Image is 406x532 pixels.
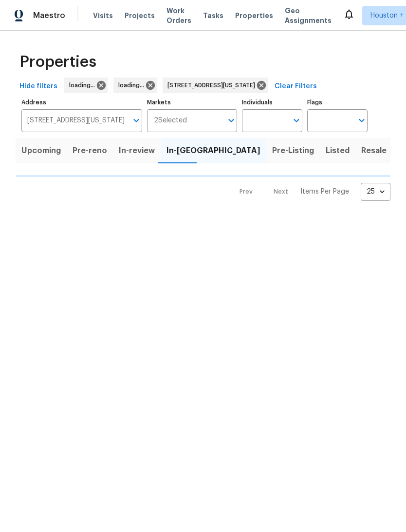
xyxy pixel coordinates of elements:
div: loading... [64,78,108,93]
span: Clear Filters [275,80,317,93]
span: Tasks [203,12,223,19]
label: Flags [307,99,368,105]
span: Upcoming [21,144,61,158]
span: Properties [235,11,273,20]
span: loading... [69,80,99,90]
p: Items Per Page [300,187,349,197]
div: loading... [113,78,157,93]
div: [STREET_ADDRESS][US_STATE] [163,78,268,93]
span: [STREET_ADDRESS][US_STATE] [167,80,259,90]
button: Open [290,114,303,127]
button: Open [224,114,238,127]
span: Resale [361,144,387,158]
span: loading... [118,80,148,90]
span: Work Orders [166,6,191,25]
label: Markets [147,99,238,105]
label: Address [21,99,142,105]
span: Hide filters [19,80,57,93]
span: 2 Selected [154,117,187,125]
div: 25 [361,179,390,204]
span: Projects [125,11,155,20]
span: Listed [326,144,350,158]
button: Open [129,114,143,127]
span: Properties [19,57,96,67]
span: Pre-Listing [272,144,314,158]
label: Individuals [242,99,302,105]
span: In-[GEOGRAPHIC_DATA] [166,144,260,158]
span: Visits [93,11,113,20]
span: Geo Assignments [285,6,332,25]
button: Open [355,114,369,127]
nav: Pagination Navigation [230,183,390,201]
span: In-review [119,144,155,158]
button: Clear Filters [271,78,321,96]
span: Pre-reno [73,144,107,158]
button: Hide filters [16,78,61,96]
span: Maestro [33,11,65,20]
